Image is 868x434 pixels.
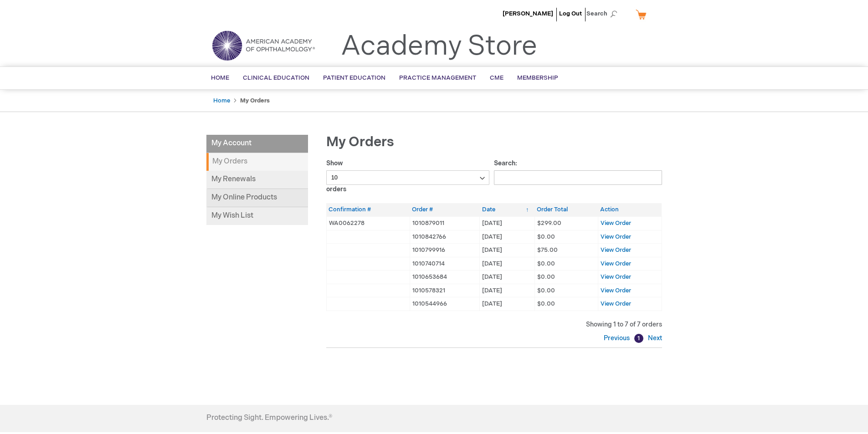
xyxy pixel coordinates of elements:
th: Confirmation #: activate to sort column ascending [326,203,410,216]
select: Showorders [326,170,490,185]
input: Search: [494,170,662,185]
span: My Orders [326,134,394,150]
a: My Renewals [206,171,308,189]
h4: Protecting Sight. Empowering Lives.® [206,414,332,422]
a: View Order [601,260,631,267]
span: Patient Education [323,74,385,82]
td: [DATE] [480,271,534,284]
td: [DATE] [480,230,534,244]
div: Showing 1 to 7 of 7 orders [326,320,662,329]
span: $299.00 [537,220,561,227]
td: [DATE] [480,284,534,297]
span: CME [490,74,503,82]
a: View Order [601,300,631,307]
strong: My Orders [206,153,308,171]
th: Order #: activate to sort column ascending [410,203,480,216]
a: Previous [604,334,632,342]
a: View Order [601,246,631,254]
span: Search [586,5,621,23]
td: 1010578321 [410,284,480,297]
span: $0.00 [537,300,555,307]
td: [DATE] [480,216,534,230]
td: WA0062278 [326,216,410,230]
td: 1010544966 [410,297,480,311]
span: $75.00 [537,246,558,254]
span: Home [211,74,229,82]
label: Search: [494,159,662,181]
a: Academy Store [341,30,537,63]
td: 1010879011 [410,216,480,230]
th: Date: activate to sort column ascending [480,203,534,216]
a: Home [213,97,230,104]
a: View Order [601,273,631,281]
td: 1010653684 [410,271,480,284]
td: 1010799916 [410,244,480,257]
th: Order Total: activate to sort column ascending [534,203,598,216]
span: $0.00 [537,273,555,281]
span: $0.00 [537,233,555,240]
span: Membership [517,74,558,82]
a: Log Out [559,10,582,17]
td: [DATE] [480,244,534,257]
a: [PERSON_NAME] [503,10,553,17]
a: View Order [601,287,631,294]
a: View Order [601,220,631,227]
label: Show orders [326,159,490,193]
td: [DATE] [480,297,534,311]
a: Next [646,334,662,342]
span: Practice Management [399,74,476,82]
strong: My Orders [240,97,270,104]
td: 1010842766 [410,230,480,244]
span: $0.00 [537,260,555,267]
th: Action: activate to sort column ascending [598,203,662,216]
a: 1 [634,334,643,343]
a: View Order [601,233,631,240]
a: My Wish List [206,207,308,225]
span: Clinical Education [243,74,309,82]
a: My Online Products [206,189,308,207]
td: [DATE] [480,257,534,271]
td: 1010740714 [410,257,480,271]
span: $0.00 [537,287,555,294]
